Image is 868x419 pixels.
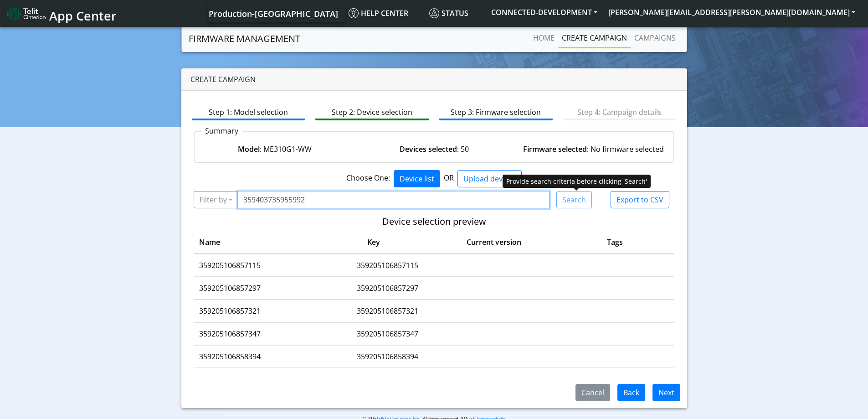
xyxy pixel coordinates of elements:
[555,231,674,254] th: Tags
[652,384,680,401] button: Next
[617,384,645,401] button: Back
[323,254,452,277] td: 359205106857115
[429,8,468,18] span: Status
[457,170,522,187] button: Upload devices
[354,144,514,155] div: : 50
[194,300,323,322] td: 359205106857321
[194,191,238,208] button: Filter by
[195,144,354,155] div: : ME310G1-WW
[349,8,359,18] img: knowledge.svg
[7,6,46,21] img: logo-telit-cinterion-gw-new.png
[323,277,452,300] td: 359205106857297
[194,277,323,300] td: 359205106857297
[400,144,457,154] strong: Devices selected
[349,8,408,18] span: Help center
[194,346,323,368] td: 359205106858394
[194,323,323,345] td: 359205106857347
[323,346,452,368] td: 359205106858394
[529,29,558,47] a: Home
[194,216,675,227] h5: Device selection preview
[631,29,679,47] a: Campaigns
[209,8,338,19] span: Production-[GEOGRAPHIC_DATA]
[346,173,390,183] span: Choose One:
[323,300,452,322] td: 359205106857321
[201,125,242,136] p: Summary
[394,170,440,187] button: Device list
[314,231,433,254] th: Key
[208,4,338,22] a: Your current platform instance
[611,191,669,208] button: Export to CSV
[194,254,323,277] td: 359205106857115
[444,173,454,183] span: OR
[181,68,687,91] div: Create campaign
[603,4,861,21] button: [PERSON_NAME][EMAIL_ADDRESS][PERSON_NAME][DOMAIN_NAME]
[426,4,486,22] a: Status
[486,4,603,21] button: CONNECTED-DEVELOPMENT
[7,4,115,23] a: App Center
[514,144,673,155] div: : No firmware selected
[315,103,429,120] a: Step 2: Device selection
[433,231,555,254] th: Current version
[238,144,260,154] strong: Model
[49,7,117,24] span: App Center
[439,103,553,120] a: Step 3: Firmware selection
[323,323,452,345] td: 359205106857347
[558,29,631,47] a: Create campaign
[523,144,587,154] strong: Firmware selected
[237,191,550,208] input: Filter device list
[503,175,651,188] div: Provide search criteria before clicking 'Search'
[192,103,306,120] a: Step 1: Model selection
[345,4,426,22] a: Help center
[194,231,314,254] th: Name
[189,30,300,48] a: Firmware management
[429,8,439,18] img: status.svg
[575,384,610,401] button: Cancel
